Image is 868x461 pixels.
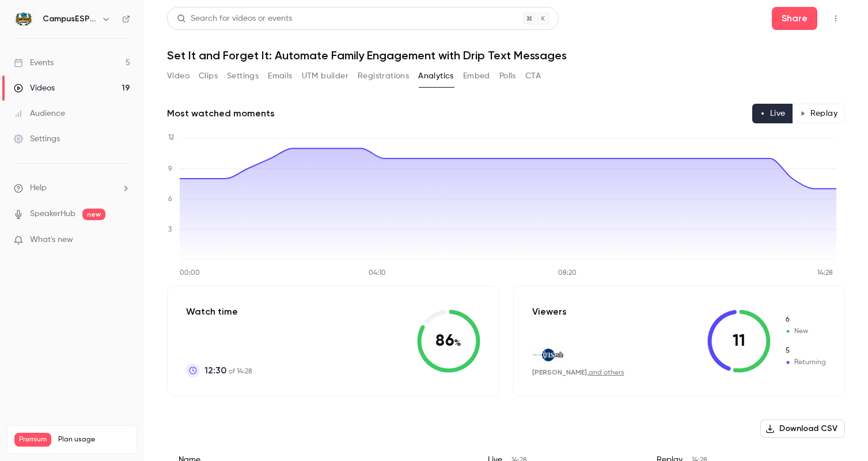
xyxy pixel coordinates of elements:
button: Clips [199,67,218,85]
div: Settings [14,133,60,145]
span: new [82,209,105,220]
span: Returning [784,346,826,356]
a: SpeakerHub [30,208,75,220]
p: Watch time [186,305,252,319]
li: help-dropdown-opener [14,182,130,194]
span: Plan usage [58,435,130,444]
tspan: 00:00 [180,270,200,277]
button: Top Bar Actions [827,9,845,28]
button: Replay [793,104,845,123]
span: 12:30 [204,364,226,377]
tspan: 3 [168,226,172,233]
div: Events [14,57,54,69]
p: of 14:28 [204,364,252,377]
button: UTM builder [302,67,348,85]
span: Premium [14,433,51,447]
button: Polls [499,67,516,85]
div: , [532,368,624,377]
img: emerson.edu [551,349,564,361]
div: Search for videos or events [177,13,292,25]
button: Download CSV [760,420,845,438]
button: Emails [268,67,292,85]
span: Returning [784,357,826,368]
img: uis.edu [542,349,555,361]
a: and others [589,369,624,376]
span: Help [30,182,47,194]
h6: CampusESP Academy [43,13,97,25]
button: Video [167,67,189,85]
tspan: 08:20 [558,270,577,277]
tspan: 12 [168,134,174,141]
h2: Most watched moments [167,107,275,120]
iframe: Noticeable Trigger [116,235,130,245]
img: CampusESP Academy [14,10,33,28]
button: Registrations [358,67,409,85]
button: Embed [463,67,490,85]
tspan: 04:10 [369,270,386,277]
p: Viewers [532,305,567,319]
button: Analytics [418,67,454,85]
tspan: 9 [168,166,172,173]
h1: Set It and Forget It: Automate Family Engagement with Drip Text Messages [167,48,845,62]
button: Settings [227,67,259,85]
span: New [784,315,826,325]
span: What's new [30,234,73,246]
button: CTA [525,67,541,85]
div: Audience [14,108,65,119]
span: New [784,326,826,337]
tspan: 6 [168,196,172,203]
button: Share [772,7,817,30]
button: Live [752,104,793,123]
span: [PERSON_NAME] [532,368,587,376]
img: wilkes.edu [533,353,545,357]
div: Videos [14,82,55,94]
tspan: 14:28 [817,270,833,277]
